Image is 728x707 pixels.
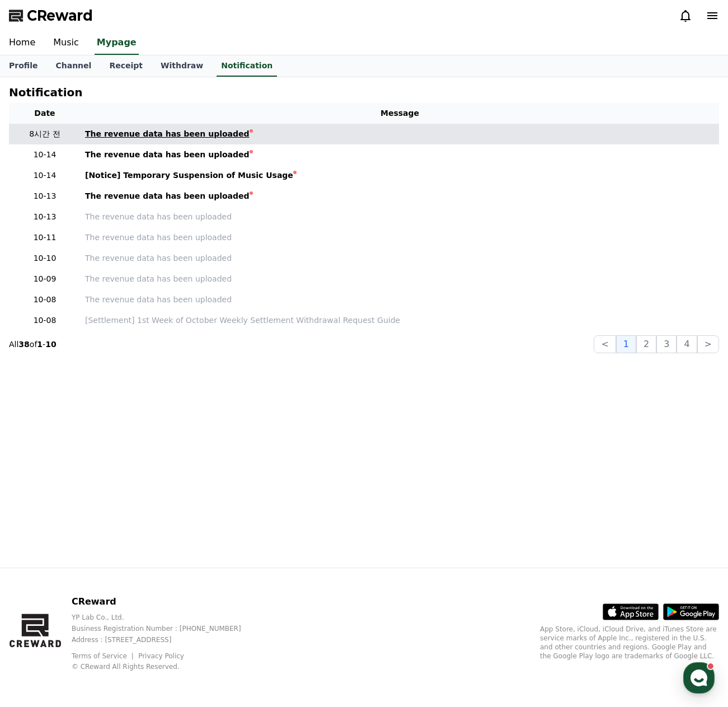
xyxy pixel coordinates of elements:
p: 10-13 [13,211,76,223]
div: The revenue data has been uploaded [85,149,250,161]
th: Date [9,103,81,124]
a: Withdraw [152,55,212,77]
th: Message [81,103,719,124]
button: 3 [656,335,677,353]
button: > [697,335,719,353]
span: CReward [27,7,93,25]
div: [Notice] Temporary Suspension of Music Usage [85,170,293,181]
a: The revenue data has been uploaded [85,252,715,264]
button: < [594,335,616,353]
a: [Notice] Temporary Suspension of Music Usage [85,170,715,181]
h4: Notification [9,86,82,99]
p: YP Lab Co., Ltd. [72,613,259,622]
span: Messages [93,372,126,381]
a: Notification [217,55,277,77]
a: Messages [74,355,144,383]
strong: 38 [18,340,29,349]
p: 10-13 [13,190,76,202]
a: Channel [46,55,100,77]
p: 10-09 [13,273,76,285]
p: © CReward All Rights Reserved. [72,662,259,671]
div: The revenue data has been uploaded [85,128,250,140]
a: Settings [144,355,215,383]
p: 10-08 [13,294,76,306]
div: The revenue data has been uploaded [85,190,250,202]
span: Settings [166,372,193,381]
a: Mypage [95,31,139,55]
a: Music [44,31,88,55]
a: The revenue data has been uploaded [85,211,715,223]
strong: 1 [37,340,43,349]
a: CReward [9,7,93,25]
p: Business Registration Number : [PHONE_NUMBER] [72,624,259,633]
a: Receipt [100,55,152,77]
p: 10-08 [13,315,76,326]
a: [Settlement] 1st Week of October Weekly Settlement Withdrawal Request Guide [85,315,715,326]
p: All of - [9,339,57,350]
p: 8시간 전 [13,128,76,140]
a: Privacy Policy [138,652,184,660]
a: The revenue data has been uploaded [85,294,715,306]
p: 10-14 [13,149,76,161]
button: 4 [677,335,697,353]
button: 2 [636,335,656,353]
p: 10-14 [13,170,76,181]
strong: 10 [45,340,56,349]
a: The revenue data has been uploaded [85,149,715,161]
a: The revenue data has been uploaded [85,273,715,285]
a: The revenue data has been uploaded [85,128,715,140]
p: 10-10 [13,252,76,264]
a: Terms of Service [72,652,135,660]
p: App Store, iCloud, iCloud Drive, and iTunes Store are service marks of Apple Inc., registered in ... [540,625,719,661]
a: Home [3,355,74,383]
p: Address : [STREET_ADDRESS] [72,635,259,644]
p: CReward [72,595,259,608]
a: The revenue data has been uploaded [85,232,715,244]
span: Home [29,372,48,381]
button: 1 [616,335,636,353]
p: 10-11 [13,232,76,244]
a: The revenue data has been uploaded [85,190,715,202]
